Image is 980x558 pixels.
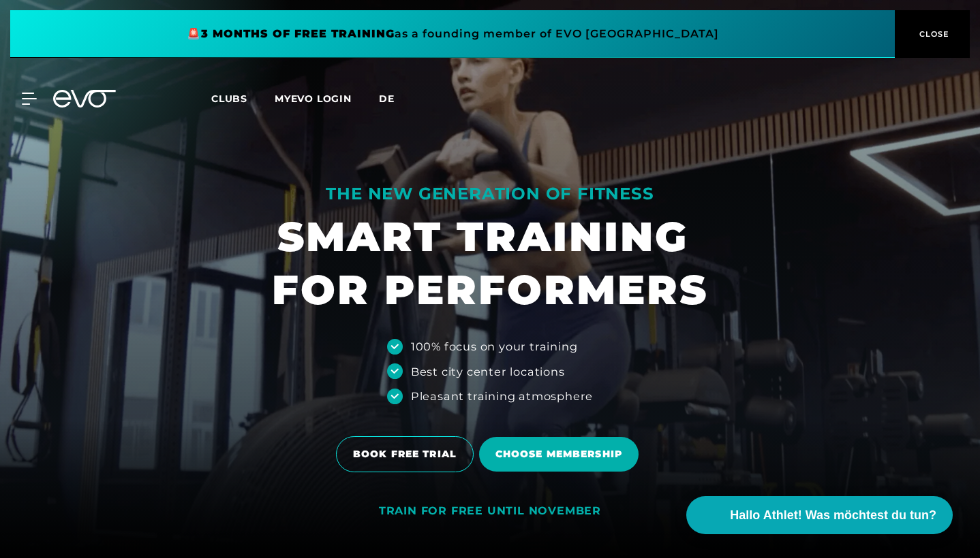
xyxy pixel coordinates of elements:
[379,504,601,519] div: TRAIN FOR FREE UNTIL NOVEMBER
[411,338,578,355] div: 100% focus on your training
[275,93,352,105] a: MYEVO LOGIN
[411,363,565,380] div: Best city center locations
[479,427,644,482] a: Choose membership
[730,506,936,525] span: Hallo Athlet! Was möchtest du tun?
[379,91,411,107] a: de
[895,10,970,58] button: CLOSE
[272,210,708,316] h1: SMART TRAINING FOR PERFORMERS
[495,447,622,461] span: Choose membership
[336,426,479,482] a: BOOK FREE TRIAL
[379,93,395,105] span: de
[353,447,457,461] span: BOOK FREE TRIAL
[411,388,593,404] div: Pleasant training atmosphere
[211,92,275,105] a: Clubs
[211,93,247,105] span: Clubs
[272,183,708,205] div: THE NEW GENERATION OF FITNESS
[916,28,949,40] span: CLOSE
[686,496,953,534] button: Hallo Athlet! Was möchtest du tun?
